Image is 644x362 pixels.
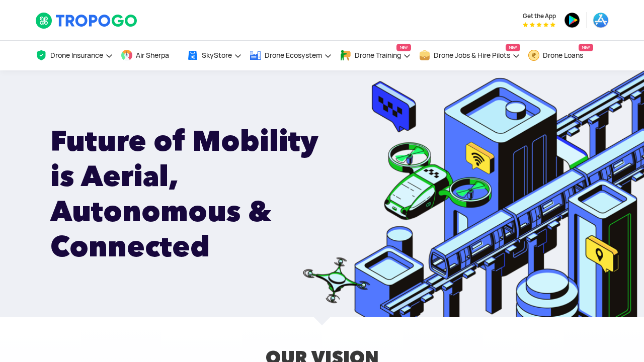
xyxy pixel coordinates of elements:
img: App Raking [523,22,555,27]
span: Air Sherpa [136,51,169,59]
span: New [506,44,520,51]
span: Drone Jobs & Hire Pilots [434,51,510,59]
span: New [579,44,593,51]
span: Drone Training [355,51,401,59]
img: TropoGo Logo [35,12,138,29]
span: Drone Ecosystem [265,51,322,59]
h1: Future of Mobility is Aerial, Autonomous & Connected [50,123,349,264]
span: New [396,44,411,51]
a: Drone Insurance [35,41,113,70]
img: ic_appstore.png [593,12,609,28]
span: SkyStore [202,51,232,59]
a: SkyStore [187,41,242,70]
span: Get the App [523,12,556,20]
a: Drone TrainingNew [340,41,411,70]
span: Drone Insurance [50,51,103,59]
a: Drone LoansNew [528,41,593,70]
a: Drone Ecosystem [250,41,332,70]
img: ic_playstore.png [564,12,580,28]
span: Drone Loans [543,51,583,59]
a: Drone Jobs & Hire PilotsNew [419,41,520,70]
a: Air Sherpa [121,41,179,70]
